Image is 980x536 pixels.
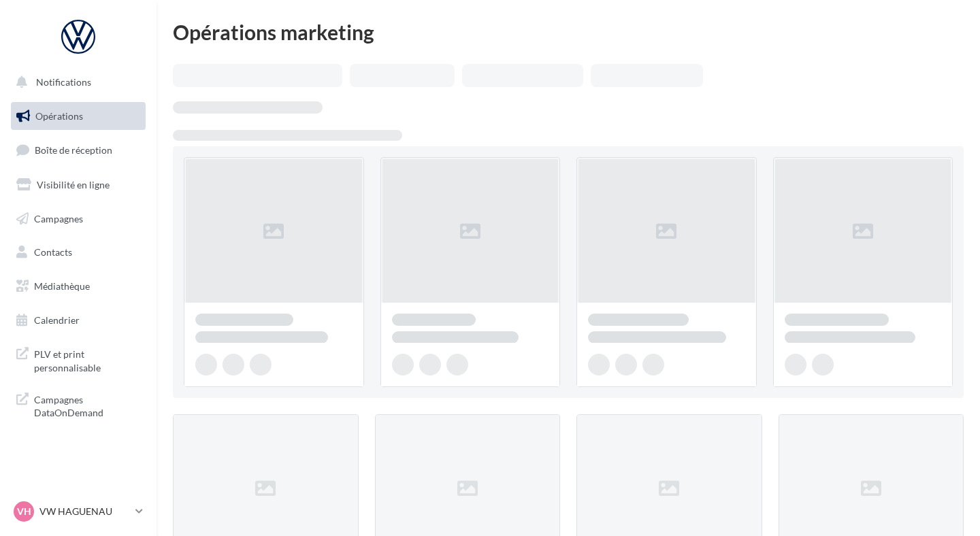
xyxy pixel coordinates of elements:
a: Campagnes [8,205,148,233]
a: VH VW HAGUENAU [11,499,146,524]
span: Calendrier [34,314,80,326]
span: Notifications [36,76,91,88]
a: Calendrier [8,306,148,335]
a: Médiathèque [8,272,148,301]
span: Visibilité en ligne [37,179,110,190]
a: Campagnes DataOnDemand [8,385,148,425]
a: Visibilité en ligne [8,171,148,199]
a: Boîte de réception [8,135,148,165]
span: Campagnes [34,212,83,224]
a: Contacts [8,238,148,267]
span: Opérations [35,110,83,122]
span: VH [17,505,31,518]
span: Boîte de réception [35,144,112,156]
div: Opérations marketing [173,22,964,42]
span: Campagnes DataOnDemand [34,390,140,420]
span: Contacts [34,246,72,258]
p: VW HAGUENAU [39,505,130,518]
span: PLV et print personnalisable [34,345,140,374]
a: Opérations [8,102,148,131]
span: Médiathèque [34,280,90,292]
button: Notifications [8,68,143,97]
a: PLV et print personnalisable [8,339,148,380]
